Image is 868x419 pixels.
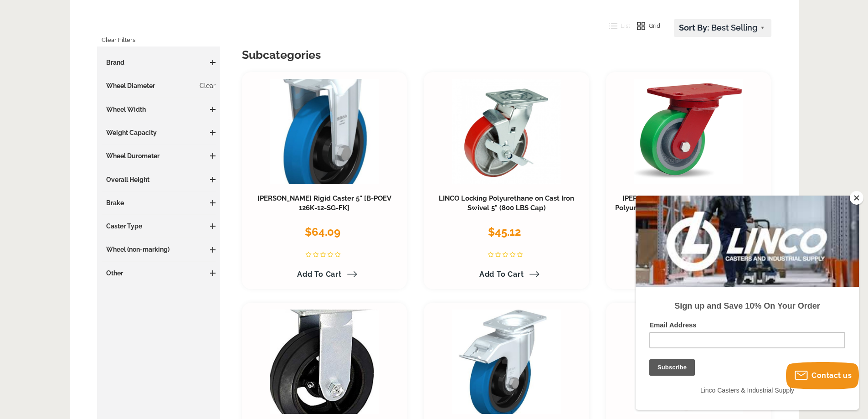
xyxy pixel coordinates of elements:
span: Add to Cart [479,270,524,279]
h3: Brand [102,58,216,67]
h3: Other [102,269,216,278]
a: Clear Filters [102,33,135,47]
button: Contact us [786,362,859,389]
h3: Subcategories [242,47,771,63]
input: Subscribe [14,164,59,180]
a: [PERSON_NAME] Rigid Caster 5" [B-POEV 126K-12-SG-FK] [257,194,391,212]
h3: Caster Type [102,222,216,231]
a: [PERSON_NAME] Heavy Service Duralast Polyurethane Swivel Caster 5" x 2" (1050 LBS Cap) [615,194,766,222]
label: Email Address [14,125,210,136]
h3: Wheel Diameter [102,81,216,90]
h3: Overall Height [102,175,216,184]
h3: Wheel (non-marking) [102,245,216,254]
button: List [602,19,631,33]
button: Close [850,191,863,205]
span: Contact us [812,371,852,380]
span: Add to Cart [297,270,342,279]
strong: Sign up and Save 10% On Your Order [39,106,184,115]
h3: Wheel Width [102,105,216,114]
h3: Wheel Durometer [102,151,216,160]
span: Linco Casters & Industrial Supply [65,191,159,198]
button: Subscribe [10,14,56,30]
a: Clear [200,81,216,90]
a: Add to Cart [474,267,539,282]
span: $45.12 [488,225,521,238]
button: Grid [630,19,660,33]
h3: Brake [102,198,216,207]
a: LINCO Locking Polyurethane on Cast Iron Swivel 5" (800 LBS Cap) [439,194,574,212]
a: Add to Cart [292,267,357,282]
h3: Weight Capacity [102,128,216,137]
span: $64.09 [305,225,340,238]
